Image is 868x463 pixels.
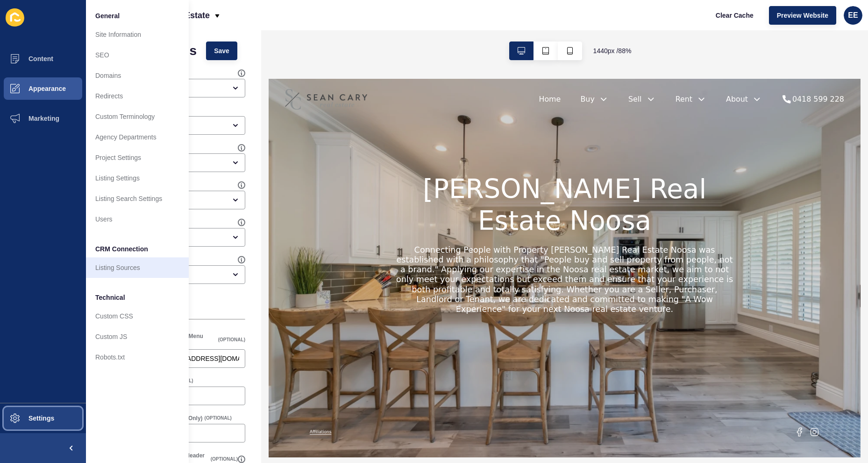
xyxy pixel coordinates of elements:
span: EE [848,11,858,20]
span: CRM Connection [95,244,148,254]
a: Domains [86,65,189,86]
button: Preview Website [769,6,836,25]
a: Buy [355,18,370,29]
a: Listing Sources [86,257,189,278]
a: Custom Terminology [86,106,189,127]
span: (OPTIONAL) [205,415,232,422]
span: General [95,11,120,21]
button: Save [206,41,237,60]
h1: [PERSON_NAME] Real Estate Noosa [141,108,531,180]
button: Clear Cache [708,6,761,25]
span: Save [214,46,229,55]
a: Custom JS [86,326,189,347]
a: Listing Search Settings [86,188,189,209]
a: Rent [462,18,482,29]
div: 0418 599 228 [595,18,654,29]
span: (OPTIONAL) [218,337,245,343]
a: About [520,18,545,29]
a: Agency Departments [86,127,189,147]
a: SEO [86,45,189,65]
a: Sell [409,18,424,29]
a: Project Settings [86,147,189,168]
span: 1440 px / 88 % [593,46,632,55]
a: Listing Settings [86,168,189,188]
h2: Connecting People with Property [PERSON_NAME] Real Estate Noosa was established with a philosophy... [141,189,531,267]
span: (OPTIONAL) [211,456,238,463]
a: Home [307,18,332,29]
img: Company logo [19,9,112,37]
a: Site Information [86,24,189,45]
a: 0418 599 228 [583,18,654,29]
span: Clear Cache [716,11,754,20]
a: Redirects [86,86,189,106]
a: Custom CSS [86,306,189,326]
span: Affiliations [47,399,71,404]
span: Preview Website [777,11,828,20]
span: Technical [95,293,125,302]
a: Users [86,209,189,229]
a: Robots.txt [86,347,189,367]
